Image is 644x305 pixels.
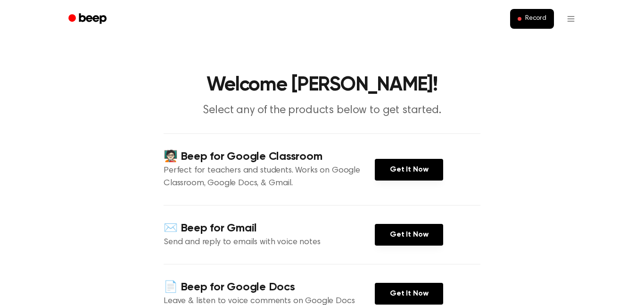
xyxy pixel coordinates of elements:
[81,75,563,95] h1: Welcome [PERSON_NAME]!
[375,159,443,181] a: Get It Now
[525,15,546,23] span: Record
[164,149,375,165] h4: 🧑🏻‍🏫 Beep for Google Classroom
[510,9,554,29] button: Record
[164,236,375,249] p: Send and reply to emails with voice notes
[375,224,443,246] a: Get It Now
[375,283,443,305] a: Get It Now
[164,165,375,190] p: Perfect for teachers and students. Works on Google Classroom, Google Docs, & Gmail.
[141,103,503,118] p: Select any of the products below to get started.
[62,10,115,28] a: Beep
[164,221,375,236] h4: ✉️ Beep for Gmail
[164,280,375,295] h4: 📄 Beep for Google Docs
[560,8,582,30] button: Open menu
